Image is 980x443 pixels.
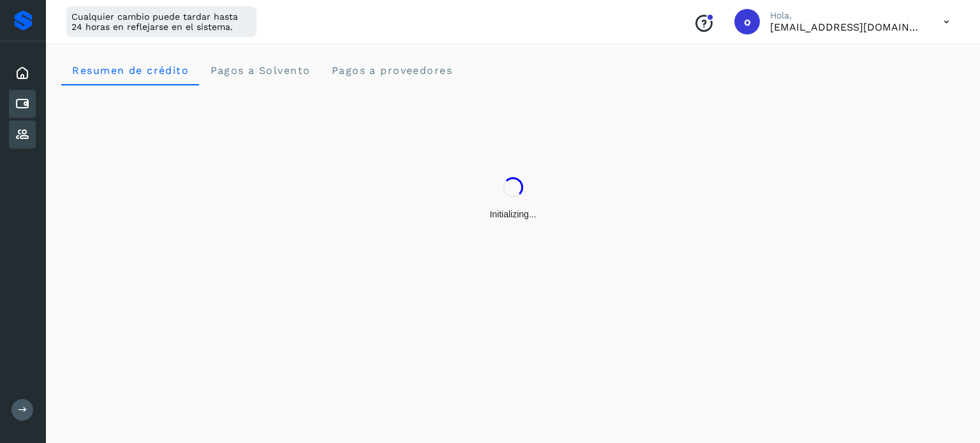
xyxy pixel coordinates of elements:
span: Resumen de crédito [71,64,189,76]
div: Cuentas por pagar [9,90,36,118]
span: Pagos a Solvento [209,64,310,76]
p: Hola, [770,10,923,21]
p: orlando@rfllogistics.com.mx [770,21,923,33]
span: Pagos a proveedores [330,64,452,76]
div: Cualquier cambio puede tardar hasta 24 horas en reflejarse en el sistema. [66,6,256,37]
div: Proveedores [9,120,36,149]
div: Inicio [9,59,36,87]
